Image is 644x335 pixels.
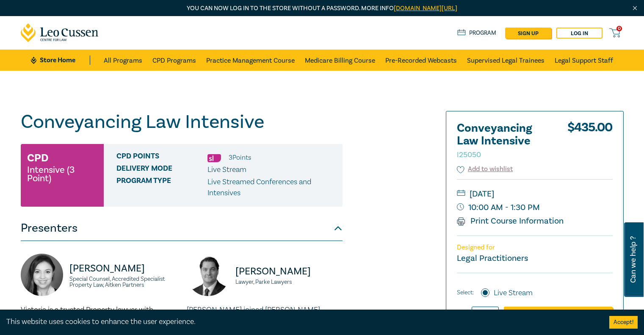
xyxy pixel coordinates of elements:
[207,154,221,162] img: Substantive Law
[31,55,90,65] a: Store Home
[27,150,48,166] h3: CPD
[457,216,564,227] a: Print Course Information
[494,288,533,299] label: Live Stream
[556,28,603,39] a: Log in
[555,50,613,71] a: Legal Support Staff
[629,227,637,292] span: Can we help ?
[69,276,177,288] small: Special Counsel, Accredited Specialist Property Law, Aitken Partners
[27,166,97,183] small: Intensive (3 Point)
[505,28,551,39] a: sign up
[457,28,497,38] a: Program
[457,201,613,214] small: 10:00 AM - 1:30 PM
[616,26,622,31] span: 0
[207,177,336,199] p: Live Streamed Conferences and Intensives
[609,316,638,329] button: Accept cookies
[631,5,638,12] img: Close
[394,4,457,12] a: [DOMAIN_NAME][URL]
[457,253,528,264] small: Legal Practitioners
[567,122,613,164] div: $ 435.00
[385,50,457,71] a: Pre-Recorded Webcasts
[152,50,196,71] a: CPD Programs
[305,50,375,71] a: Medicare Billing Course
[69,262,177,275] p: [PERSON_NAME]
[21,4,624,13] p: You can now log in to the store without a password. More info
[457,244,613,252] p: Designed for
[21,216,343,241] button: Presenters
[235,265,343,278] p: [PERSON_NAME]
[21,254,63,296] img: https://s3.ap-southeast-2.amazonaws.com/leo-cussen-store-production-content/Contacts/Victoria%20A...
[104,50,142,71] a: All Programs
[457,187,613,201] small: [DATE]
[504,307,613,323] a: Add to Cart
[467,50,544,71] a: Supervised Legal Trainees
[457,150,481,160] small: I25050
[472,307,499,323] input: 1
[187,254,229,296] img: https://s3.ap-southeast-2.amazonaws.com/leo-cussen-store-production-content/Contacts/Julian%20McI...
[21,111,343,133] h1: Conveyancing Law Intensive
[235,279,343,285] small: Lawyer, Parke Lawyers
[229,152,251,163] li: 3 Point s
[6,316,597,327] div: This website uses cookies to enhance the user experience.
[457,164,513,174] button: Add to wishlist
[116,164,207,175] span: Delivery Mode
[116,177,207,199] span: Program type
[457,288,474,297] span: Select:
[207,165,246,174] span: Live Stream
[457,122,550,160] h2: Conveyancing Law Intensive
[206,50,295,71] a: Practice Management Course
[116,152,207,163] span: CPD Points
